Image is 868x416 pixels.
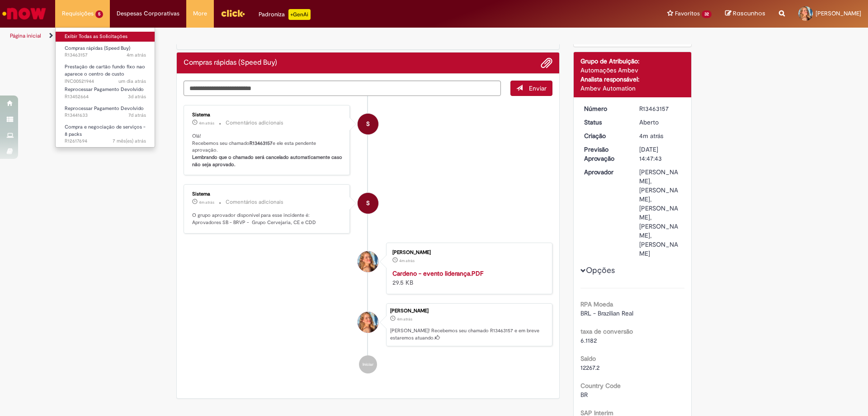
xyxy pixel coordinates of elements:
b: Saldo [580,354,596,363]
div: R13463157 [639,104,681,113]
time: 29/08/2025 15:47:51 [199,200,214,205]
img: click_logo_yellow_360x200.png [221,6,245,20]
a: Aberto R13452664 : Reprocessar Pagamento Devolvido [56,85,155,101]
ul: Trilhas de página [7,28,572,44]
span: INC00521944 [65,78,146,85]
time: 29/08/2025 15:47:43 [397,316,412,322]
img: ServiceNow [1,5,47,23]
a: Exibir Todas as Solicitações [56,32,155,42]
span: 7 mês(es) atrás [113,138,146,144]
span: R12617694 [65,138,146,145]
dt: Previsão Aprovação [577,145,633,163]
span: Despesas Corporativas [117,9,179,18]
time: 29/08/2025 15:47:43 [639,132,663,140]
div: [PERSON_NAME] [390,308,547,314]
dt: Status [577,118,633,127]
span: More [193,9,207,18]
div: System [358,114,378,134]
ul: Requisições [55,27,155,148]
p: [PERSON_NAME]! Recebemos seu chamado R13463157 e em breve estaremos atuando. [390,327,547,341]
div: Sistema [192,112,343,118]
a: Rascunhos [725,10,765,18]
div: Grupo de Atribuição: [580,57,685,66]
span: R13452664 [65,93,146,100]
span: Requisições [62,9,94,18]
small: Comentários adicionais [226,198,283,206]
span: Favoritos [675,9,700,18]
span: 4m atrás [199,120,214,126]
time: 28/08/2025 11:11:55 [118,78,146,85]
a: Aberto R12617694 : Compra e negociação de serviços - 8 packs [56,122,155,142]
ul: Histórico de tíquete [184,96,552,383]
b: RPA Moeda [580,300,613,308]
div: Automações Ambev [580,66,685,75]
span: S [366,113,370,135]
div: Analista responsável: [580,75,685,84]
b: Country Code [580,382,621,390]
small: Comentários adicionais [226,119,283,127]
a: Cardeno - evento liderança.PDF [392,269,483,277]
p: Olá! Recebemos seu chamado e ele esta pendente aprovação. [192,133,343,168]
div: Aberto [639,118,681,127]
div: Ambev Automation [580,84,685,93]
span: 12267.2 [580,363,599,372]
li: Camila De Sousa Rodrigues [184,303,552,347]
div: [PERSON_NAME] [392,250,543,255]
dt: Criação [577,131,633,140]
a: Aberto INC00521944 : Prestação de cartão fundo fixo nao aparece o centro de custo [56,62,155,81]
span: um dia atrás [118,78,146,85]
span: Reprocessar Pagamento Devolvido [65,105,144,112]
p: +GenAi [288,9,311,20]
div: Camila De Sousa Rodrigues [358,312,378,333]
a: Aberto R13441633 : Reprocessar Pagamento Devolvido [56,104,155,120]
span: Reprocessar Pagamento Devolvido [65,86,144,93]
time: 29/08/2025 15:47:41 [399,258,415,263]
div: 29.5 KB [392,269,543,287]
a: Página inicial [10,32,41,39]
button: Enviar [510,81,552,96]
dt: Aprovador [577,167,633,177]
span: Compras rápidas (Speed Buy) [65,45,130,52]
span: BR [580,391,588,399]
span: 4m atrás [397,316,412,322]
span: 6.1182 [580,336,597,344]
span: 3d atrás [128,93,146,100]
b: Lembrando que o chamado será cancelado automaticamente caso não seja aprovado. [192,154,344,168]
time: 27/08/2025 14:08:06 [128,93,146,100]
span: Compra e negociação de serviços - 8 packs [65,124,146,138]
div: 29/08/2025 15:47:43 [639,131,681,140]
span: 4m atrás [199,200,214,205]
span: R13441633 [65,112,146,119]
span: 5 [95,10,103,18]
span: BRL - Brazilian Real [580,309,633,317]
div: Sistema [192,191,343,197]
b: taxa de conversão [580,327,633,335]
span: 4m atrás [639,132,663,140]
span: Prestação de cartão fundo fixo nao aparece o centro de custo [65,63,145,77]
button: Adicionar anexos [541,57,552,69]
span: 32 [702,10,712,18]
a: Aberto R13463157 : Compras rápidas (Speed Buy) [56,43,155,60]
span: S [366,192,370,214]
span: [PERSON_NAME] [816,10,861,17]
span: 7d atrás [128,112,146,119]
div: Padroniza [259,9,311,20]
time: 29/08/2025 15:47:44 [127,52,146,58]
div: [PERSON_NAME], [PERSON_NAME], [PERSON_NAME], [PERSON_NAME], [PERSON_NAME] [639,167,681,258]
h2: Compras rápidas (Speed Buy) Histórico de tíquete [184,59,277,67]
time: 23/08/2025 08:57:46 [128,112,146,119]
dt: Número [577,104,633,113]
span: 4m atrás [399,258,415,263]
textarea: Digite sua mensagem aqui... [184,81,501,96]
span: Rascunhos [733,9,765,18]
span: 4m atrás [127,52,146,58]
time: 06/02/2025 15:57:13 [113,138,146,144]
div: Camila De Sousa Rodrigues [358,251,378,272]
time: 29/08/2025 15:47:55 [199,120,214,126]
span: R13463157 [65,52,146,59]
p: O grupo aprovador disponível para esse incidente é: Aprovadores SB - BRVP - Grupo Cervejaria, CE ... [192,212,343,226]
div: System [358,193,378,214]
b: R13463157 [250,140,273,147]
span: Enviar [529,84,547,92]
